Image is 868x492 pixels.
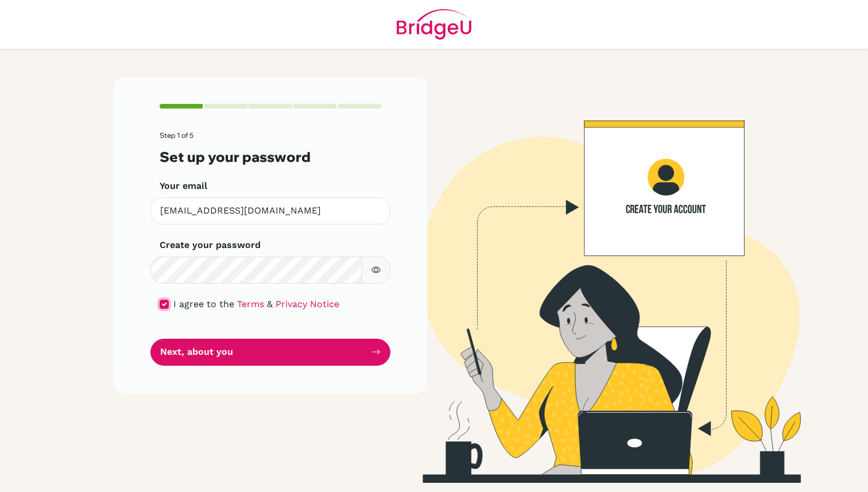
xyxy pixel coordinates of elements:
[267,299,273,309] span: &
[160,179,207,193] label: Your email
[150,197,390,224] input: Insert your email*
[173,299,234,309] span: I agree to the
[237,299,264,309] a: Terms
[160,149,381,165] h3: Set up your password
[160,131,193,140] span: Step 1 of 5
[150,339,390,366] button: Next, about you
[160,238,261,252] label: Create your password
[276,299,339,309] a: Privacy Notice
